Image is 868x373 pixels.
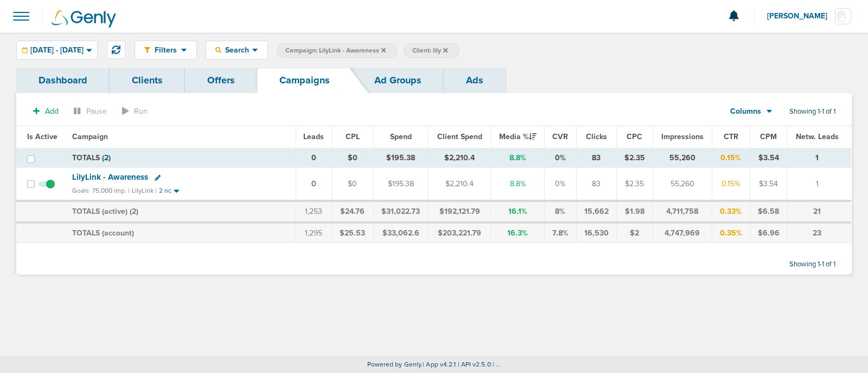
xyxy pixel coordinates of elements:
[352,68,444,93] a: Ad Groups
[490,148,545,168] td: 8.8%
[110,68,185,93] a: Clients
[346,132,360,141] span: CPL
[545,148,576,168] td: 0%
[45,107,59,116] span: Add
[72,172,148,182] span: LilyLink - Awareness
[27,103,65,119] button: Add
[437,132,482,141] span: Client Spend
[332,168,373,201] td: $0
[221,45,252,55] span: Search
[750,201,787,223] td: $6.58
[499,132,537,141] span: Media %
[712,223,750,243] td: 0.35%
[787,223,851,243] td: 23
[444,68,506,93] a: Ads
[373,223,429,243] td: $33,062.6
[423,361,456,368] span: | App v4.2.1
[576,168,616,201] td: 83
[493,361,501,368] span: | ...
[576,223,616,243] td: 16,530
[311,179,316,188] a: 0
[296,223,332,243] td: 1,295
[545,223,576,243] td: 7.8%
[616,168,653,201] td: $2.35
[373,148,429,168] td: $195.38
[490,201,545,223] td: 16.1%
[796,132,839,141] span: Netw. Leads
[429,223,490,243] td: $203,221.79
[429,201,490,223] td: $192,121.79
[150,45,181,55] span: Filters
[616,201,653,223] td: $1.98
[627,132,642,141] span: CPC
[257,68,352,93] a: Campaigns
[576,201,616,223] td: 15,662
[787,168,851,201] td: 1
[760,132,777,141] span: CPM
[296,201,332,223] td: 1,253
[712,148,750,168] td: 0.15%
[616,223,653,243] td: $2
[72,187,130,195] small: Goals: 75,000 imp. |
[52,10,116,28] img: Genly
[16,68,110,93] a: Dashboard
[412,46,448,55] span: Client: lily
[332,223,373,243] td: $25.53
[653,168,712,201] td: 55,260
[458,361,491,368] span: | API v2.5.0
[661,132,704,141] span: Impressions
[132,207,136,216] span: 2
[750,168,787,201] td: $3.54
[285,46,386,55] span: Campaign: LilyLink - Awareness
[545,168,576,201] td: 0%
[490,223,545,243] td: 16.3%
[104,153,108,162] span: 2
[616,148,653,168] td: $2.35
[27,132,58,141] span: Is Active
[390,132,412,141] span: Spend
[72,132,108,141] span: Campaign
[789,260,835,269] span: Showing 1-1 of 1
[724,132,738,141] span: CTR
[653,148,712,168] td: 55,260
[303,132,324,141] span: Leads
[552,132,568,141] span: CVR
[373,168,429,201] td: $195.38
[750,148,787,168] td: $3.54
[767,12,835,20] span: [PERSON_NAME]
[653,201,712,223] td: 4,711,758
[787,148,851,168] td: 1
[66,148,296,168] td: TOTALS ( )
[712,168,750,201] td: 0.15%
[159,187,171,195] small: 2 nc
[730,106,761,117] span: Columns
[545,201,576,223] td: 8%
[132,187,157,194] small: LilyLink |
[30,47,84,54] span: [DATE] - [DATE]
[332,148,373,168] td: $0
[750,223,787,243] td: $6.96
[586,132,607,141] span: Clicks
[576,148,616,168] td: 83
[429,168,490,201] td: $2,210.4
[296,148,332,168] td: 0
[373,201,429,223] td: $31,022.73
[787,201,851,223] td: 21
[490,168,545,201] td: 8.8%
[789,107,835,116] span: Showing 1-1 of 1
[185,68,257,93] a: Offers
[66,201,296,223] td: TOTALS (active) ( )
[429,148,490,168] td: $2,210.4
[66,223,296,243] td: TOTALS (account)
[653,223,712,243] td: 4,747,969
[332,201,373,223] td: $24.76
[712,201,750,223] td: 0.33%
